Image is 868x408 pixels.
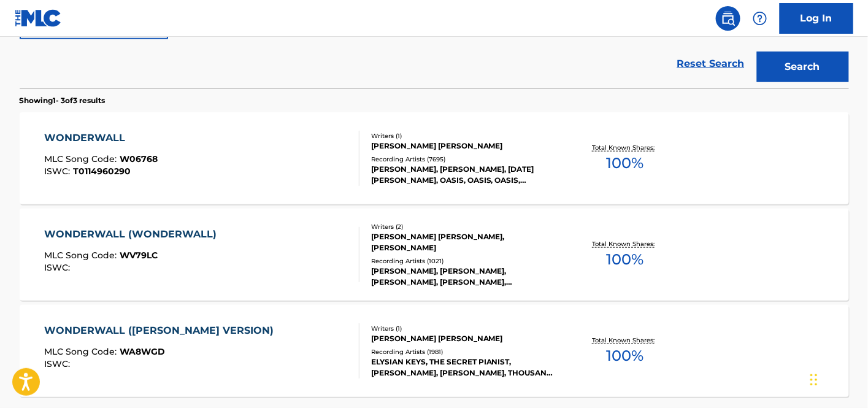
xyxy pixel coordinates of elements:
[593,336,658,345] p: Total Known Shares:
[44,323,280,338] div: WONDERWALL ([PERSON_NAME] VERSION)
[120,250,158,261] span: WV79LC
[807,349,868,408] iframe: Chat Widget
[371,155,556,164] div: Recording Artists ( 7695 )
[120,346,165,357] span: WA8WGD
[371,324,556,333] div: Writers ( 1 )
[371,140,556,152] div: [PERSON_NAME] [PERSON_NAME]
[757,52,849,82] button: Search
[371,356,556,379] div: ELYSIAN KEYS, THE SECRET PIANIST, [PERSON_NAME], [PERSON_NAME], THOUSAND IMPRESSIONS
[721,11,735,26] img: search
[371,231,556,253] div: [PERSON_NAME] [PERSON_NAME], [PERSON_NAME]
[44,346,120,357] span: MLC Song Code :
[810,361,818,398] div: Drag
[371,266,556,288] div: [PERSON_NAME], [PERSON_NAME], [PERSON_NAME], [PERSON_NAME], [PERSON_NAME], [PERSON_NAME], [PERSON...
[15,9,62,27] img: MLC Logo
[44,227,223,242] div: WONDERWALL (WONDERWALL)
[20,112,849,204] a: WONDERWALLMLC Song Code:W06768ISWC:T0114960290Writers (1)[PERSON_NAME] [PERSON_NAME]Recording Art...
[593,143,658,152] p: Total Known Shares:
[44,358,73,369] span: ISWC :
[73,166,131,177] span: T0114960290
[44,166,73,177] span: ISWC :
[371,164,556,186] div: [PERSON_NAME], [PERSON_NAME], [DATE][PERSON_NAME], OASIS, OASIS, OASIS, [PERSON_NAME], [DATE][PER...
[371,222,556,231] div: Writers ( 2 )
[44,262,73,273] span: ISWC :
[44,131,158,145] div: WONDERWALL
[780,3,853,34] a: Log In
[20,305,849,397] a: WONDERWALL ([PERSON_NAME] VERSION)MLC Song Code:WA8WGDISWC:Writers (1)[PERSON_NAME] [PERSON_NAME]...
[371,256,556,266] div: Recording Artists ( 1021 )
[44,250,120,261] span: MLC Song Code :
[44,153,120,164] span: MLC Song Code :
[371,333,556,344] div: [PERSON_NAME] [PERSON_NAME]
[607,248,644,271] span: 100 %
[753,11,767,26] img: help
[371,347,556,356] div: Recording Artists ( 1981 )
[20,95,106,106] p: Showing 1 - 3 of 3 results
[120,153,158,164] span: W06768
[671,50,751,77] a: Reset Search
[20,209,849,301] a: WONDERWALL (WONDERWALL)MLC Song Code:WV79LCISWC:Writers (2)[PERSON_NAME] [PERSON_NAME], [PERSON_N...
[371,131,556,140] div: Writers ( 1 )
[607,345,644,367] span: 100 %
[748,6,772,31] div: Help
[716,6,740,31] a: Public Search
[607,152,644,174] span: 100 %
[593,239,658,248] p: Total Known Shares:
